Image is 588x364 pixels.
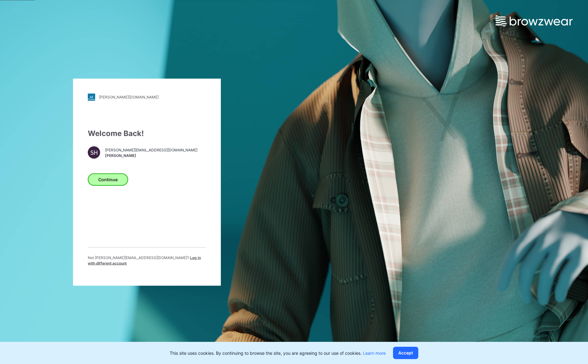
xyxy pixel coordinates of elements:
[99,95,159,99] div: [PERSON_NAME][DOMAIN_NAME]
[88,146,100,158] div: SH
[105,153,197,158] span: [PERSON_NAME]
[88,255,206,266] p: Not [PERSON_NAME][EMAIL_ADDRESS][DOMAIN_NAME] ?
[496,15,573,26] img: browzwear-logo.e42bd6dac1945053ebaf764b6aa21510.svg
[170,350,386,356] p: This site uses cookies. By continuing to browse the site, you are agreeing to our use of cookies.
[105,147,197,153] span: [PERSON_NAME][EMAIL_ADDRESS][DOMAIN_NAME]
[88,93,206,101] a: [PERSON_NAME][DOMAIN_NAME]
[88,173,128,186] button: Continue
[88,93,95,101] img: stylezone-logo.562084cfcfab977791bfbf7441f1a819.svg
[363,350,386,356] a: Learn more
[393,347,418,359] button: Accept
[88,128,206,139] div: Welcome Back!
